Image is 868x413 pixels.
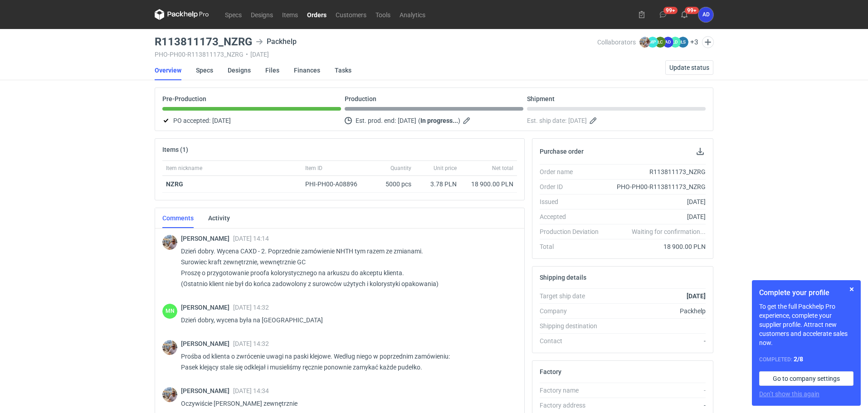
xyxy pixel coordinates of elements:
[208,208,230,228] a: Activity
[687,292,706,300] strong: [DATE]
[665,60,713,75] button: Update status
[670,37,681,48] figcaption: ŁD
[265,60,279,80] a: Files
[294,60,320,80] a: Finances
[527,95,555,102] p: Shipment
[492,165,513,172] span: Net total
[162,387,177,402] img: Michał Palasek
[606,167,706,176] div: R113811173_NZRG
[540,274,586,281] h2: Shipping details
[540,182,606,191] div: Order ID
[540,386,606,395] div: Factory name
[256,36,297,47] div: Packhelp
[246,9,278,20] a: Designs
[162,95,206,102] p: Pre-Production
[420,117,458,124] strong: In progress...
[690,38,698,46] button: +3
[181,315,510,326] p: Dzień dobry, wycena była na [GEOGRAPHIC_DATA]
[606,242,706,251] div: 18 900.00 PLN
[181,235,233,242] span: [PERSON_NAME]
[606,386,706,395] div: -
[677,7,692,22] button: 99+
[702,36,714,48] button: Edit collaborators
[663,37,673,48] figcaption: AD
[540,242,606,251] div: Total
[759,287,853,298] h1: Complete your profile
[698,7,713,22] button: AD
[695,146,706,157] button: Download PO
[395,9,430,20] a: Analytics
[181,351,510,373] p: Prośba od klienta o zwrócenie uwagi na paski klejowe. Według niego w poprzednim zamówieniu: Pasek...
[233,235,269,242] span: [DATE] 14:14
[597,39,636,46] span: Collaborators
[398,115,416,126] span: [DATE]
[759,389,819,398] button: Don’t show this again
[233,340,269,347] span: [DATE] 14:32
[331,9,371,20] a: Customers
[606,212,706,221] div: [DATE]
[434,165,457,172] span: Unit price
[540,167,606,176] div: Order name
[181,304,233,311] span: [PERSON_NAME]
[540,306,606,316] div: Company
[527,115,706,126] div: Est. ship date:
[418,117,420,124] em: (
[540,401,606,410] div: Factory address
[458,117,460,124] em: )
[759,302,853,347] p: To get the full Packhelp Pro experience, complete your supplier profile. Attract new customers an...
[371,9,395,20] a: Tools
[606,401,706,410] div: -
[370,176,415,193] div: 5000 pcs
[162,146,188,153] h2: Items (1)
[335,60,351,80] a: Tasks
[462,115,473,126] button: Edit estimated production end date
[233,387,269,394] span: [DATE] 14:34
[181,387,233,394] span: [PERSON_NAME]
[220,9,246,20] a: Specs
[345,95,376,102] p: Production
[540,148,584,155] h2: Purchase order
[540,292,606,301] div: Target ship date
[155,60,181,80] a: Overview
[632,227,706,236] em: Waiting for confirmation...
[181,398,510,409] p: Oczywiście [PERSON_NAME] zewnętrznie
[540,368,561,375] h2: Factory
[669,64,709,71] span: Update status
[162,235,177,250] img: Michał Palasek
[656,7,670,22] button: 99+
[606,336,706,345] div: -
[540,212,606,221] div: Accepted
[647,37,658,48] figcaption: MP
[305,180,366,189] div: PHI-PH00-A08896
[278,9,302,20] a: Items
[166,180,183,188] strong: NZRG
[390,165,411,172] span: Quantity
[568,115,587,126] span: [DATE]
[639,37,650,48] img: Michał Palasek
[162,340,177,355] img: Michał Palasek
[606,197,706,206] div: [DATE]
[212,115,231,126] span: [DATE]
[181,246,510,289] p: Dzień dobry. Wycena CAXD - 2. Poprzednie zamówienie NHTH tym razem ze zmianami. Surowiec kraft ze...
[606,306,706,316] div: Packhelp
[794,355,803,363] strong: 2 / 8
[155,9,209,20] svg: Packhelp Pro
[155,51,597,58] div: PHO-PH00-R113811173_NZRG [DATE]
[345,115,523,126] div: Est. prod. end:
[698,7,713,22] div: Anita Dolczewska
[759,371,853,386] a: Go to company settings
[228,60,251,80] a: Designs
[181,340,233,347] span: [PERSON_NAME]
[155,36,252,47] h3: R113811173_NZRG
[196,60,213,80] a: Specs
[540,227,606,236] div: Production Deviation
[589,115,600,126] button: Edit estimated shipping date
[606,182,706,191] div: PHO-PH00-R113811173_NZRG
[233,304,269,311] span: [DATE] 14:32
[305,165,322,172] span: Item ID
[166,165,202,172] span: Item nickname
[162,304,177,319] figcaption: MN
